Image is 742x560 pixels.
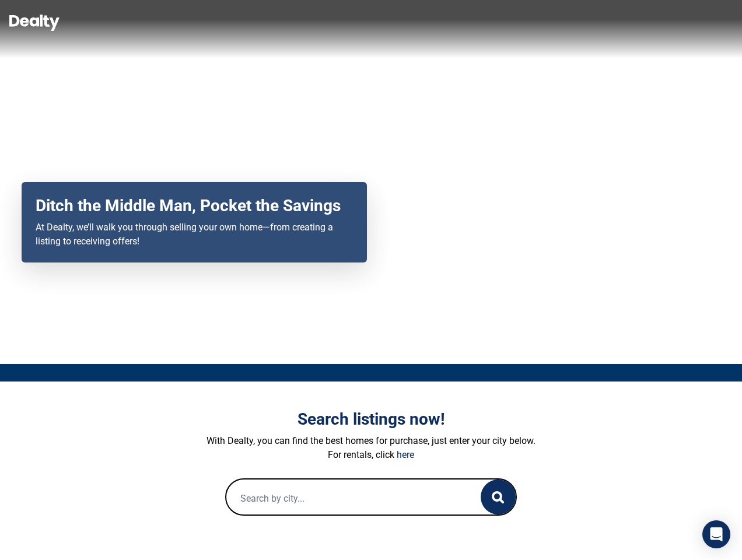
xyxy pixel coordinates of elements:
p: For rentals, click [47,448,695,462]
h2: Ditch the Middle Man, Pocket the Savings [36,196,353,216]
p: At Dealty, we’ll walk you through selling your own home—from creating a listing to receiving offers! [36,220,353,249]
a: here [397,449,414,460]
input: Search by city... [226,480,457,517]
img: Dealty - Buy, Sell & Rent Homes [9,15,60,31]
div: Open Intercom Messenger [702,520,730,548]
h3: Search listings now! [47,409,695,429]
p: With Dealty, you can find the best homes for purchase, just enter your city below. [47,434,695,448]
